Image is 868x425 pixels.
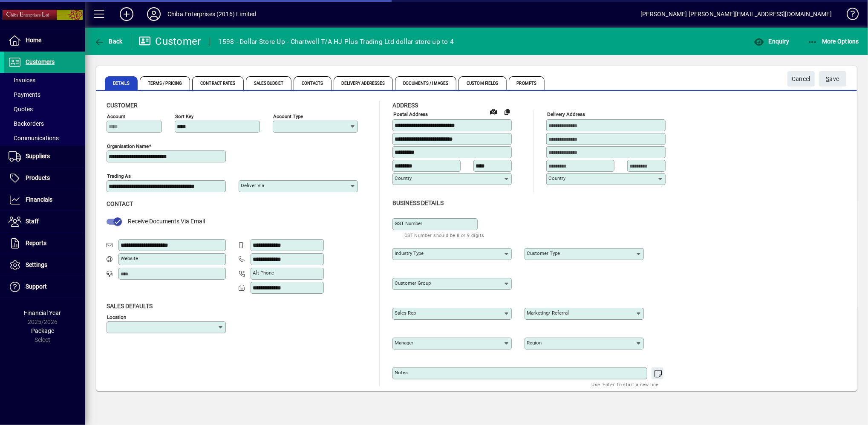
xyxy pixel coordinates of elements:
[4,73,85,87] a: Invoices
[4,146,85,167] a: Suppliers
[527,310,569,316] mat-label: Marketing/ Referral
[819,71,846,87] button: Save
[395,76,456,90] span: Documents / Images
[94,38,123,45] span: Back
[4,116,85,131] a: Backorders
[26,261,47,268] span: Settings
[219,35,454,49] div: 1598 - Dollar Store Up - Chartwell T/A HJ Plus Trading Ltd dollar store up to 4
[107,143,149,149] mat-label: Organisation name
[4,87,85,102] a: Payments
[787,71,815,87] button: Cancel
[26,153,50,159] span: Suppliers
[4,30,85,51] a: Home
[26,240,46,246] span: Reports
[4,211,85,232] a: Staff
[4,131,85,145] a: Communications
[500,105,514,119] button: Copy to Delivery address
[527,250,560,256] mat-label: Customer type
[241,182,264,188] mat-label: Deliver via
[4,254,85,276] a: Settings
[392,102,418,109] span: Address
[4,276,85,298] a: Support
[167,7,257,21] div: Chiba Enterprises (2016) Limited
[395,310,416,316] mat-label: Sales rep
[752,34,791,49] button: Enquiry
[113,6,140,22] button: Add
[4,233,85,254] a: Reports
[273,113,303,119] mat-label: Account Type
[26,218,39,225] span: Staff
[121,255,138,261] mat-label: Website
[4,189,85,211] a: Financials
[107,314,126,320] mat-label: Location
[395,280,431,286] mat-label: Customer group
[487,104,500,118] a: View on map
[754,38,789,45] span: Enquiry
[140,76,190,90] span: Terms / Pricing
[31,327,54,334] span: Package
[294,76,332,90] span: Contacts
[807,38,859,45] span: More Options
[26,174,50,181] span: Products
[459,76,506,90] span: Custom Fields
[4,102,85,116] a: Quotes
[9,77,35,84] span: Invoices
[404,230,484,240] mat-hint: GST Number should be 8 or 9 digits
[128,218,205,225] span: Receive Documents Via Email
[792,72,810,86] span: Cancel
[107,113,125,119] mat-label: Account
[509,76,545,90] span: Prompts
[395,175,412,181] mat-label: Country
[192,76,243,90] span: Contract Rates
[9,106,33,113] span: Quotes
[392,199,444,206] span: Business details
[85,34,132,49] app-page-header-button: Back
[246,76,291,90] span: Sales Budget
[138,35,201,48] div: Customer
[26,58,55,65] span: Customers
[395,220,422,226] mat-label: GST Number
[9,91,40,98] span: Payments
[107,303,153,309] span: Sales defaults
[640,7,832,21] div: [PERSON_NAME] [PERSON_NAME][EMAIL_ADDRESS][DOMAIN_NAME]
[840,2,857,29] a: Knowledge Base
[548,175,565,181] mat-label: Country
[92,34,125,49] button: Back
[107,200,133,207] span: Contact
[9,120,44,127] span: Backorders
[140,6,167,22] button: Profile
[395,370,408,376] mat-label: Notes
[826,75,830,82] span: S
[592,379,659,389] mat-hint: Use 'Enter' to start a new line
[9,135,59,142] span: Communications
[334,76,393,90] span: Delivery Addresses
[26,37,41,43] span: Home
[105,76,138,90] span: Details
[805,34,862,49] button: More Options
[253,270,274,276] mat-label: Alt Phone
[26,283,47,290] span: Support
[24,309,61,316] span: Financial Year
[826,72,839,86] span: ave
[107,173,131,179] mat-label: Trading as
[175,113,193,119] mat-label: Sort key
[4,168,85,189] a: Products
[527,340,542,346] mat-label: Region
[395,340,413,346] mat-label: Manager
[26,196,52,203] span: Financials
[395,250,424,256] mat-label: Industry type
[107,102,138,109] span: Customer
